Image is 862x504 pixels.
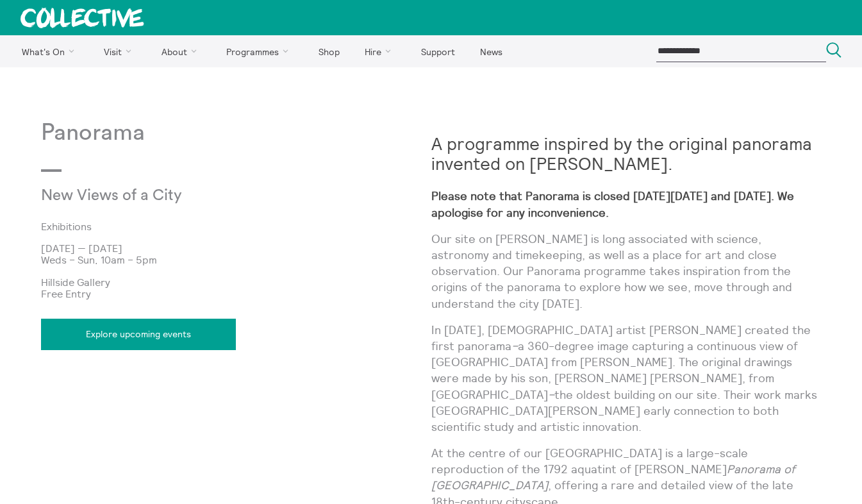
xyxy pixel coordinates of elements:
[10,35,90,67] a: What's On
[41,254,431,265] p: Weds – Sun, 10am – 5pm
[41,187,301,205] p: New Views of a City
[354,35,408,67] a: Hire
[431,462,795,492] em: Panorama of [GEOGRAPHIC_DATA]
[431,133,812,174] strong: A programme inspired by the original panorama invented on [PERSON_NAME].
[431,231,822,312] p: Our site on [PERSON_NAME] is long associated with science, astronomy and timekeeping, as well as ...
[93,35,148,67] a: Visit
[468,35,513,67] a: News
[548,387,554,402] em: –
[41,120,431,146] p: Panorama
[41,276,431,288] p: Hillside Gallery
[307,35,351,67] a: Shop
[431,322,822,435] p: In [DATE], [DEMOGRAPHIC_DATA] artist [PERSON_NAME] created the first panorama a 360-degree image ...
[150,35,213,67] a: About
[431,189,794,219] strong: Please note that Panorama is closed [DATE][DATE] and [DATE]. We apologise for any inconvenience.
[410,35,466,67] a: Support
[511,339,518,353] em: –
[41,221,411,232] a: Exhibitions
[41,319,236,349] a: Explore upcoming events
[215,35,305,67] a: Programmes
[41,288,431,299] p: Free Entry
[41,242,431,254] p: [DATE] — [DATE]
